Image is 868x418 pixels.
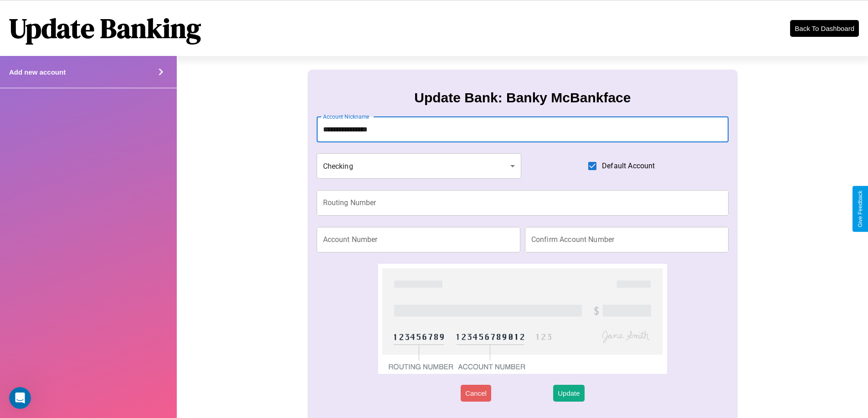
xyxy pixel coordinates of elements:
button: Update [553,385,584,402]
button: Back To Dashboard [790,20,859,37]
img: check [378,264,667,374]
button: Cancel [461,385,491,402]
div: Give Feedback [857,191,863,227]
label: Account Nickname [323,113,370,121]
h3: Update Bank: Banky McBankface [414,90,631,106]
iframe: Intercom live chat [9,387,31,409]
div: Checking [317,153,522,179]
h4: Add new account [9,68,66,76]
span: Default Account [602,161,655,171]
h1: Update Banking [9,10,201,47]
